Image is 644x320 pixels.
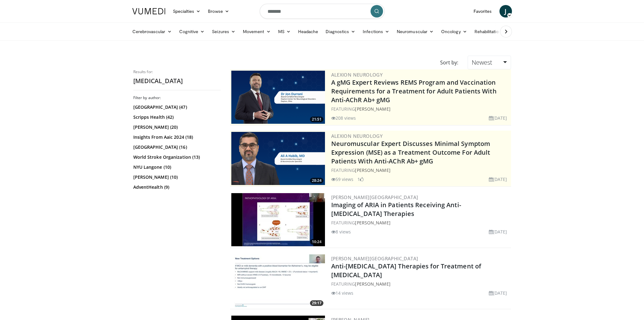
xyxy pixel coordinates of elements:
[331,167,510,173] div: FEATURING
[331,228,351,235] li: 8 views
[208,25,239,38] a: Seizures
[471,25,505,38] a: Rehabilitation
[355,220,390,226] a: [PERSON_NAME]
[129,25,175,38] a: Cerebrovascular
[331,281,510,287] div: FEATURING
[331,72,383,78] a: Alexion Neurology
[357,176,364,182] li: 1
[133,134,219,140] a: Insights From Aaic 2024 (18)
[294,25,322,38] a: Headache
[355,281,390,287] a: [PERSON_NAME]
[310,178,323,183] span: 28:24
[231,193,325,246] img: ec24cc84-afd8-4242-95d3-2a9b3be9f549.300x170_q85_crop-smart_upscale.jpg
[489,228,507,235] li: [DATE]
[274,25,294,38] a: MS
[310,300,323,306] span: 29:17
[331,133,383,139] a: Alexion Neurology
[470,5,496,17] a: Favorites
[359,25,393,38] a: Infections
[133,154,219,160] a: World Stroke Organization (13)
[133,69,221,74] p: Results for:
[331,290,354,296] li: 14 views
[322,25,359,38] a: Diagnostics
[133,114,219,120] a: Scripps Health (42)
[231,254,325,307] a: 29:17
[204,5,233,17] a: Browse
[231,193,325,246] a: 10:24
[132,8,165,14] img: VuMedi Logo
[331,194,418,200] a: [PERSON_NAME][GEOGRAPHIC_DATA]
[437,25,471,38] a: Oncology
[331,201,461,218] a: Imaging of ARIA in Patients Receiving Anti-[MEDICAL_DATA] Therapies
[393,25,437,38] a: Neuromuscular
[169,5,204,17] a: Specialties
[331,139,490,165] a: Neuromuscular Expert Discusses Minimal Symptom Expression (MSE) as a Treatment Outcome For Adult ...
[231,71,325,124] a: 21:51
[468,56,511,69] a: Newest
[133,184,219,190] a: AdventHealth (9)
[331,255,418,262] a: [PERSON_NAME][GEOGRAPHIC_DATA]
[331,219,510,226] div: FEATURING
[231,132,325,185] a: 28:24
[331,78,497,104] a: A gMG Expert Reviews REMS Program and Vaccination Requirements for a Treatment for Adult Patients...
[331,176,354,182] li: 59 views
[239,25,274,38] a: Movement
[355,106,390,112] a: [PERSON_NAME]
[133,144,219,150] a: [GEOGRAPHIC_DATA] (16)
[310,117,323,122] span: 21:51
[472,58,492,67] span: Newest
[133,124,219,130] a: [PERSON_NAME] (20)
[133,174,219,180] a: [PERSON_NAME] (10)
[231,71,325,124] img: 1526bf50-c14a-4ee6-af9f-da835a6371ef.png.300x170_q85_crop-smart_upscale.png
[231,254,325,307] img: cffd87f4-2630-4347-84ff-fdfe5af9b333.300x170_q85_crop-smart_upscale.jpg
[331,262,481,279] a: Anti-[MEDICAL_DATA] Therapies for Treatment of [MEDICAL_DATA]
[355,167,390,173] a: [PERSON_NAME]
[331,115,356,121] li: 208 views
[231,132,325,185] img: c0eaf111-846b-48a5-9ed5-8ae6b43f30ea.png.300x170_q85_crop-smart_upscale.png
[175,25,209,38] a: Cognitive
[499,5,512,17] a: J
[331,106,510,112] div: FEATURING
[133,104,219,110] a: [GEOGRAPHIC_DATA] (47)
[133,164,219,170] a: NYU Langone (10)
[435,56,463,69] div: Sort by:
[489,176,507,182] li: [DATE]
[133,77,221,85] h2: [MEDICAL_DATA]
[489,115,507,121] li: [DATE]
[489,290,507,296] li: [DATE]
[310,239,323,245] span: 10:24
[260,4,385,19] input: Search topics, interventions
[133,95,221,100] h3: Filter by author:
